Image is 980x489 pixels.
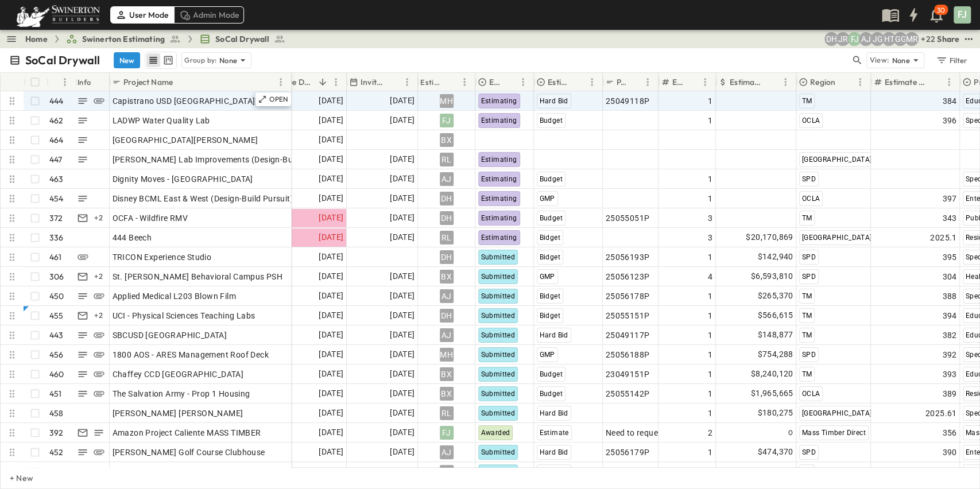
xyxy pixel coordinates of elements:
[708,115,712,126] span: 1
[481,253,516,261] span: Submitted
[942,368,956,380] span: 393
[440,231,454,244] div: RL
[440,250,454,264] div: DH
[802,117,820,125] span: OCLA
[25,52,100,68] p: SoCal Drywall
[572,76,585,88] button: Sort
[730,76,764,88] p: Estimate Amount
[708,368,712,380] span: 1
[802,351,816,359] span: SPD
[540,97,568,105] span: Hard Bid
[440,348,454,362] div: MH
[113,232,152,243] span: 444 Beech
[481,195,517,203] span: Estimating
[113,427,261,438] span: Amazon Project Caliente MASS TIMBER
[757,289,793,302] span: $265,370
[853,75,867,89] button: Menu
[606,251,650,263] span: 25056193P
[319,328,343,341] span: [DATE]
[440,270,454,284] div: BX
[319,387,343,400] span: [DATE]
[870,32,884,46] div: Jorge Garcia (jorgarcia@swinerton.com)
[708,329,712,341] span: 1
[882,32,896,46] div: Haaris Tahmas (haaris.tahmas@swinerton.com)
[113,193,293,204] span: Disney BCML East & West (Design-Build Pursuit)
[390,445,415,459] span: [DATE]
[361,76,385,88] p: Invite Date
[540,370,563,378] span: Budget
[390,309,415,322] span: [DATE]
[113,388,250,399] span: The Salvation Army - Prop 1 Housing
[954,6,971,24] div: FJ
[113,329,227,341] span: SBCUSD [GEOGRAPHIC_DATA]
[319,309,343,322] span: [DATE]
[319,133,343,146] span: [DATE]
[51,76,64,88] button: Sort
[929,76,942,88] button: Sort
[319,270,343,283] span: [DATE]
[766,76,778,88] button: Sort
[751,387,793,400] span: $1,965,665
[92,309,106,323] div: + 2
[390,153,415,166] span: [DATE]
[540,331,568,339] span: Hard Bid
[420,66,443,98] div: Estimator
[921,33,932,45] p: + 22
[489,76,501,88] p: Estimate Status
[925,407,957,419] span: 2025.61
[516,75,530,89] button: Menu
[25,33,292,45] nav: breadcrumbs
[123,76,173,88] p: Project Name
[458,75,471,89] button: Menu
[708,388,712,399] span: 1
[49,368,64,380] p: 460
[49,212,63,224] p: 372
[708,173,712,185] span: 1
[319,250,343,263] span: [DATE]
[113,173,253,185] span: Dignity Moves - [GEOGRAPHIC_DATA]
[606,466,650,478] span: 25049116P
[540,429,569,437] span: Estimate
[146,53,160,67] button: row view
[942,466,956,478] span: 381
[390,114,415,127] span: [DATE]
[49,271,64,282] p: 306
[942,427,956,438] span: 356
[540,195,555,203] span: GMP
[319,367,343,381] span: [DATE]
[199,33,285,45] a: SoCal Drywall
[316,76,329,88] button: Sort
[219,55,238,66] p: None
[418,73,475,91] div: Estimator
[810,76,835,88] p: Region
[49,115,64,126] p: 462
[49,173,64,185] p: 463
[75,73,110,91] div: Info
[540,117,563,125] span: Budget
[440,289,454,303] div: AJ
[319,426,343,439] span: [DATE]
[708,310,712,321] span: 1
[481,214,517,222] span: Estimating
[49,310,64,321] p: 455
[708,407,712,419] span: 1
[708,251,712,263] span: 1
[802,370,812,378] span: TM
[440,309,454,323] div: DH
[708,466,712,478] span: 1
[390,211,415,224] span: [DATE]
[440,465,454,479] div: AJ
[540,292,560,300] span: Bidget
[606,427,665,438] span: Need to request
[905,32,919,46] div: Meghana Raj (meghana.raj@swinerton.com)
[606,447,650,458] span: 25056179P
[802,429,866,437] span: Mass Timber Direct
[215,33,269,45] span: SoCal Drywall
[481,117,517,125] span: Estimating
[802,448,816,456] span: SPD
[481,409,516,417] span: Submitted
[319,465,343,478] span: [DATE]
[708,427,712,438] span: 2
[606,368,650,380] span: 23049151P
[49,134,64,146] p: 464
